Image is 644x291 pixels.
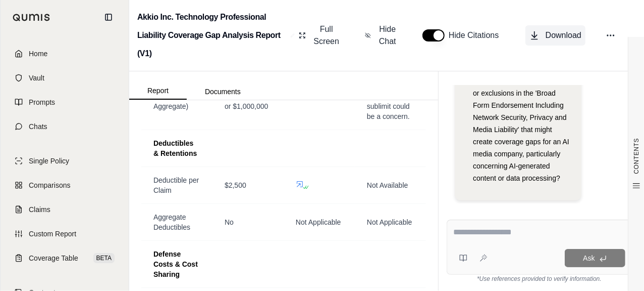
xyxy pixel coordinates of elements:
[225,218,234,226] span: No
[153,176,199,194] span: Deductible per Claim
[565,249,625,267] button: Ask
[296,218,341,226] span: Not Applicable
[546,29,581,41] span: Download
[447,275,632,283] div: *Use references provided to verify information.
[93,253,115,263] span: BETA
[7,67,123,89] a: Vault
[7,174,123,196] a: Comparisons
[129,82,187,100] button: Report
[29,253,78,263] span: Coverage Table
[153,213,190,231] span: Aggregate Deductibles
[7,91,123,113] a: Prompts
[13,14,50,21] img: Qumis Logo
[29,73,44,83] span: Vault
[7,43,123,65] a: Home
[525,25,585,46] button: Download
[473,77,572,182] span: What are the specific limitations or exclusions in the 'Broad Form Endorsement Including Network ...
[449,29,505,41] span: Hide Citations
[583,254,595,262] span: Ask
[7,247,123,269] a: Coverage TableBETA
[367,181,408,189] span: Not Available
[7,198,123,221] a: Claims
[100,9,117,25] button: Collapse sidebar
[137,8,287,63] h2: Akkio Inc. Technology Professional Liability Coverage Gap Analysis Report (V1)
[312,23,341,48] span: Full Screen
[29,97,55,107] span: Prompts
[7,115,123,138] a: Chats
[295,19,345,52] button: Full Screen
[361,19,402,52] button: Hide Chat
[153,139,197,157] span: Deductibles & Retentions
[377,23,398,48] span: Hide Chat
[187,84,259,100] button: Documents
[29,204,50,215] span: Claims
[29,180,70,190] span: Comparisons
[29,156,69,166] span: Single Policy
[632,138,640,174] span: CONTENTS
[367,218,412,226] span: Not Applicable
[7,223,123,245] a: Custom Report
[29,49,47,59] span: Home
[225,181,246,189] span: $2,500
[153,250,198,278] span: Defense Costs & Cost Sharing
[29,229,76,239] span: Custom Report
[7,150,123,172] a: Single Policy
[29,121,47,132] span: Chats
